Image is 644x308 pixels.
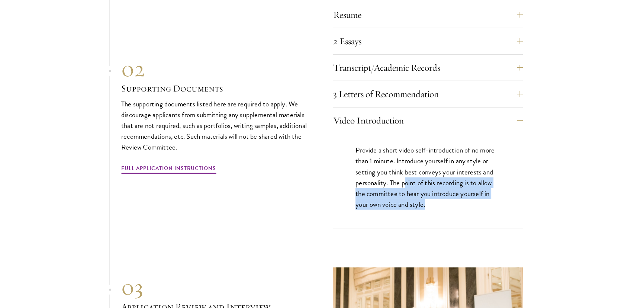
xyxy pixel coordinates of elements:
[333,112,523,129] button: Video Introduction
[121,55,311,82] div: 02
[121,82,311,95] h3: Supporting Documents
[121,164,216,175] a: Full Application Instructions
[121,274,311,301] div: 03
[333,85,523,103] button: 3 Letters of Recommendation
[333,59,523,77] button: Transcript/Academic Records
[121,99,311,153] p: The supporting documents listed here are required to apply. We discourage applicants from submitt...
[333,6,523,24] button: Resume
[355,145,500,209] p: Provide a short video self-introduction of no more than 1 minute. Introduce yourself in any style...
[333,32,523,50] button: 2 Essays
